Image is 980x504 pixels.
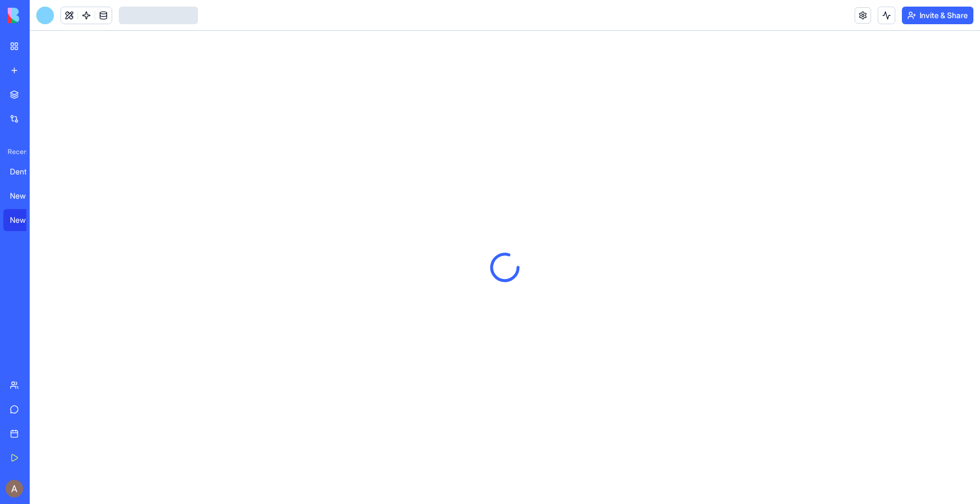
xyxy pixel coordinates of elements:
a: Dentele Career Transitions [3,161,47,183]
button: Invite & Share [902,7,973,24]
img: logo [8,8,76,23]
img: ACg8ocJV6D3_6rN2XWQ9gC4Su6cEn1tsy63u5_3HgxpMOOOGh7gtYg=s96-c [5,480,23,497]
a: New App [3,185,47,207]
span: Recent [3,147,26,156]
div: New App [10,215,41,226]
a: New App [3,209,47,231]
div: Dentele Career Transitions [10,166,41,177]
div: New App [10,190,41,201]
